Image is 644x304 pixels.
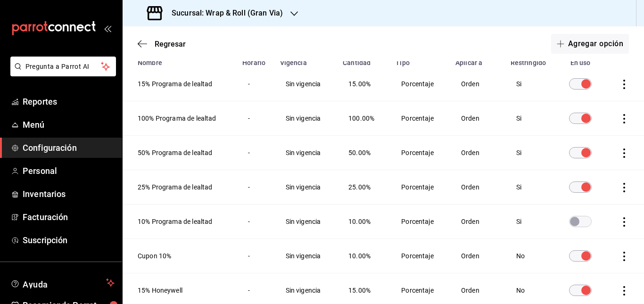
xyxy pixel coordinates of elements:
[619,252,629,261] button: actions
[390,67,450,101] td: Porcentaje
[450,239,505,273] td: Orden
[123,101,237,136] th: 100% Programa de lealtad
[23,164,115,177] span: Personal
[505,136,556,170] td: Si
[138,40,186,49] button: Regresar
[237,239,274,273] td: -
[25,62,101,72] span: Pregunta a Parrot AI
[551,34,629,54] button: Agregar opción
[450,101,505,136] td: Orden
[274,205,338,239] td: Sin vigencia
[155,40,186,49] span: Regresar
[23,95,115,108] span: Reportes
[237,101,274,136] td: -
[23,211,115,223] span: Facturación
[237,67,274,101] td: -
[390,136,450,170] td: Porcentaje
[237,205,274,239] td: -
[10,57,116,76] button: Pregunta a Parrot AI
[619,148,629,158] button: actions
[348,149,371,156] span: 50.00%
[619,183,629,192] button: actions
[237,136,274,170] td: -
[23,118,115,131] span: Menú
[274,170,338,205] td: Sin vigencia
[390,170,450,205] td: Porcentaje
[123,170,237,205] th: 25% Programa de lealtad
[274,136,338,170] td: Sin vigencia
[348,218,371,225] span: 10.00%
[23,234,115,246] span: Suscripción
[123,67,237,101] th: 15% Programa de lealtad
[348,183,371,191] span: 25.00%
[104,25,111,32] button: open_drawer_menu
[390,239,450,273] td: Porcentaje
[505,205,556,239] td: Si
[348,287,371,294] span: 15.00%
[619,114,629,123] button: actions
[274,239,338,273] td: Sin vigencia
[619,80,629,89] button: actions
[505,239,556,273] td: No
[348,80,371,88] span: 15.00%
[390,101,450,136] td: Porcentaje
[237,170,274,205] td: -
[450,205,505,239] td: Orden
[23,188,115,200] span: Inventarios
[123,205,237,239] th: 10% Programa de lealtad
[505,101,556,136] td: Si
[505,67,556,101] td: Si
[7,68,116,78] a: Pregunta a Parrot AI
[450,170,505,205] td: Orden
[390,205,450,239] td: Porcentaje
[505,170,556,205] td: Si
[450,67,505,101] td: Orden
[123,136,237,170] th: 50% Programa de lealtad
[274,101,338,136] td: Sin vigencia
[450,136,505,170] td: Orden
[123,239,237,273] th: Cupon 10%
[619,217,629,227] button: actions
[348,115,374,122] span: 100.00%
[164,8,283,19] h3: Sucursal: Wrap & Roll (Gran Via)
[619,286,629,296] button: actions
[23,277,102,288] span: Ayuda
[348,252,371,260] span: 10.00%
[274,67,338,101] td: Sin vigencia
[23,141,115,154] span: Configuración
